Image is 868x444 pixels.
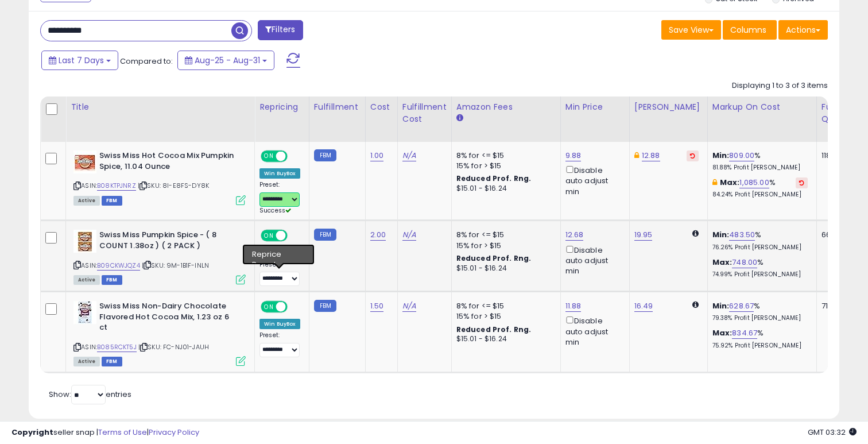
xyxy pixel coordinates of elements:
[99,230,239,254] b: Swiss Miss Pumpkin Spice - ( 8 COUNT 1.38oz ) ( 2 PACK )
[259,331,300,357] div: Preset:
[712,301,808,322] div: %
[59,55,104,66] span: Last 7 Days
[11,427,53,438] strong: Copyright
[808,427,857,438] span: 2025-09-8 03:32 GMT
[138,342,209,352] span: | SKU: FC-NJ01-JAUH
[314,229,336,241] small: FBM
[565,314,621,348] div: Disable auto adjust min
[73,150,246,204] div: ASIN:
[370,150,384,161] a: 1.00
[73,230,246,283] div: ASIN:
[821,301,857,311] div: 71
[259,319,300,329] div: Win BuyBox
[402,300,416,312] a: N/A
[712,150,808,172] div: %
[565,244,621,277] div: Disable auto adjust min
[732,257,757,268] a: 748.00
[262,231,276,241] span: ON
[712,328,808,349] div: %
[565,300,582,312] a: 11.88
[177,51,274,70] button: Aug-25 - Aug-31
[729,229,755,241] a: 483.50
[258,20,303,40] button: Filters
[195,55,260,66] span: Aug-25 - Aug-31
[402,101,447,125] div: Fulfillment Cost
[712,314,808,322] p: 79.38% Profit [PERSON_NAME]
[49,389,131,400] span: Show: entries
[370,229,386,241] a: 2.00
[262,152,276,161] span: ON
[712,257,733,268] b: Max:
[99,301,239,336] b: Swiss Miss Non-Dairy Chocolate Flavored Hot Cocoa Mix, 1.23 oz 6 ct
[138,181,209,190] span: | SKU: 8I-E8FS-DY8K
[456,264,552,273] div: $15.01 - $16.24
[821,230,857,240] div: 66
[565,164,621,197] div: Disable auto adjust min
[73,301,96,324] img: 51eF+ieCNDL._SL40_.jpg
[634,229,653,241] a: 19.95
[712,101,812,113] div: Markup on Cost
[634,300,653,312] a: 16.49
[149,427,199,438] a: Privacy Policy
[73,357,100,366] span: All listings currently available for purchase on Amazon
[259,248,300,258] div: Win BuyBox
[370,300,384,312] a: 1.50
[102,275,122,285] span: FBM
[456,173,532,183] b: Reduced Prof. Rng.
[41,51,118,70] button: Last 7 Days
[120,56,173,67] span: Compared to:
[456,241,552,251] div: 15% for > $15
[73,275,100,285] span: All listings currently available for purchase on Amazon
[712,177,808,199] div: %
[314,149,336,161] small: FBM
[73,301,246,365] div: ASIN:
[821,101,861,125] div: Fulfillable Quantity
[456,101,556,113] div: Amazon Fees
[456,113,463,123] small: Amazon Fees.
[286,152,304,161] span: OFF
[314,101,361,113] div: Fulfillment
[259,101,304,113] div: Repricing
[11,427,199,438] div: seller snap | |
[262,302,276,312] span: ON
[98,427,147,438] a: Terms of Use
[259,181,300,215] div: Preset:
[71,101,250,113] div: Title
[259,206,291,215] span: Success
[456,311,552,322] div: 15% for > $15
[97,181,136,191] a: B08KTPJNRZ
[732,80,828,91] div: Displaying 1 to 3 of 3 items
[712,191,808,199] p: 84.24% Profit [PERSON_NAME]
[73,196,100,206] span: All listings currently available for purchase on Amazon
[259,261,300,287] div: Preset:
[778,20,828,40] button: Actions
[729,150,754,161] a: 809.00
[456,253,532,263] b: Reduced Prof. Rng.
[565,150,582,161] a: 9.88
[456,161,552,171] div: 15% for > $15
[707,96,816,142] th: The percentage added to the cost of goods (COGS) that forms the calculator for Min & Max prices.
[729,300,754,312] a: 628.67
[712,327,733,338] b: Max:
[821,150,857,161] div: 118
[732,327,757,339] a: 834.67
[661,20,721,40] button: Save View
[370,101,393,113] div: Cost
[142,261,209,270] span: | SKU: 9M-1B1F-INLN
[402,150,416,161] a: N/A
[97,342,137,352] a: B085RCKT5J
[259,168,300,179] div: Win BuyBox
[739,177,769,188] a: 1,085.00
[99,150,239,175] b: Swiss Miss Hot Cocoa Mix Pumpkin Spice, 11.04 Ounce
[712,150,730,161] b: Min:
[565,101,625,113] div: Min Price
[314,300,336,312] small: FBM
[642,150,660,161] a: 12.88
[712,342,808,350] p: 75.92% Profit [PERSON_NAME]
[712,164,808,172] p: 81.88% Profit [PERSON_NAME]
[456,325,532,334] b: Reduced Prof. Rng.
[730,24,766,36] span: Columns
[456,301,552,311] div: 8% for <= $15
[712,271,808,279] p: 74.99% Profit [PERSON_NAME]
[97,261,140,271] a: B09CKWJQZ4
